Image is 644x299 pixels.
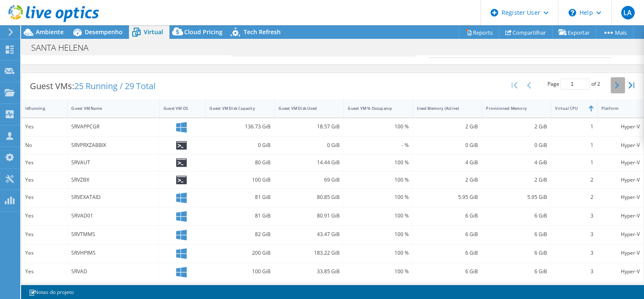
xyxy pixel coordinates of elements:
div: 1 [555,141,593,150]
div: 80.85 GiB [279,193,340,202]
div: 1 [555,158,593,167]
div: 200 GiB [209,248,271,258]
div: 6 GiB [486,230,547,239]
div: Hyper-V [601,248,640,258]
div: Hyper-V [601,175,640,185]
div: SRVPRXZABBIX [71,141,156,150]
div: Guest VMs: [21,73,164,99]
div: Yes [25,193,63,202]
div: Guest VM Disk Used [279,106,330,111]
div: 100 % [348,158,409,167]
div: 100 % [348,248,409,258]
div: 5.95 GiB [417,193,478,202]
div: SRVAUT [71,158,156,167]
div: 0 GiB [417,141,478,150]
div: Provisioned Memory [486,106,537,111]
h1: SANTA HELENA [27,43,102,52]
div: 18.57 GiB [279,122,340,131]
span: 25 Running / 29 Total [74,80,156,92]
div: 43.47 GiB [279,230,340,239]
div: 2 GiB [486,122,547,131]
div: 0 GiB [279,141,340,150]
span: Cloud Pricing [184,28,223,36]
div: 6 GiB [417,230,478,239]
div: 100 % [348,122,409,131]
div: Used Memory (Active) [417,106,468,111]
span: LA [621,6,635,19]
div: Platform [601,106,630,111]
div: Hyper-V [601,193,640,202]
div: Virtual CPU [555,106,583,111]
div: 2 [555,193,593,202]
div: 136.73 GiB [209,122,271,131]
div: Yes [25,122,63,131]
div: 81 GiB [209,193,271,202]
div: 69 GiB [279,175,340,185]
div: 2 [555,175,593,185]
div: IsRunning [25,106,53,111]
div: 0 GiB [209,141,271,150]
span: Virtual [144,28,163,36]
a: Exportar [552,26,596,39]
svg: \n [569,9,576,16]
div: 6 GiB [417,267,478,276]
div: Yes [25,211,63,220]
div: 100 GiB [209,175,271,185]
div: SRVAPPCGR [71,122,156,131]
span: Tech Refresh [244,28,281,36]
div: 100 % [348,267,409,276]
div: Yes [25,158,63,167]
div: 100 GiB [209,267,271,276]
div: Hyper-V [601,211,640,220]
div: 80 GiB [209,158,271,167]
a: Mais [596,26,633,39]
div: 6 GiB [486,211,547,220]
input: jump to page [561,79,590,90]
div: 3 [555,267,593,276]
div: Hyper-V [601,141,640,150]
div: 3 [555,248,593,258]
div: 2 GiB [486,175,547,185]
div: 183.22 GiB [279,248,340,258]
div: SRVAD [71,267,156,276]
div: 0 GiB [486,141,547,150]
div: SRVZBX [71,175,156,185]
div: 82 GiB [209,230,271,239]
div: SRVHPIMS [71,248,156,258]
div: Yes [25,267,63,276]
div: 3 [555,230,593,239]
div: 81 GiB [209,211,271,220]
div: 2 GiB [417,122,478,131]
div: 80.91 GiB [279,211,340,220]
div: No [25,141,63,150]
a: Notas do projeto [23,287,80,297]
div: Yes [25,175,63,185]
div: 100 % [348,211,409,220]
div: 6 GiB [417,211,478,220]
div: 100 % [348,175,409,185]
div: 5.95 GiB [486,193,547,202]
div: Guest VM Disk Capacity [209,106,260,111]
div: Guest VM Name [71,106,145,111]
div: 4 GiB [417,158,478,167]
div: 3 [555,211,593,220]
div: Hyper-V [601,122,640,131]
div: - % [348,141,409,150]
div: 100 % [348,230,409,239]
div: Yes [25,230,63,239]
div: SRVEXATAID [71,193,156,202]
div: 4 GiB [486,158,547,167]
div: Guest VM % Occupancy [348,106,399,111]
span: Page of [547,79,600,90]
span: 2 [597,80,600,87]
div: Hyper-V [601,230,640,239]
div: 6 GiB [417,248,478,258]
div: 6 GiB [486,267,547,276]
div: Guest VM OS [164,106,191,111]
a: Compartilhar [499,26,553,39]
div: 100 % [348,193,409,202]
div: Hyper-V [601,158,640,167]
div: 14.44 GiB [279,158,340,167]
div: 2 GiB [417,175,478,185]
div: 33.85 GiB [279,267,340,276]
